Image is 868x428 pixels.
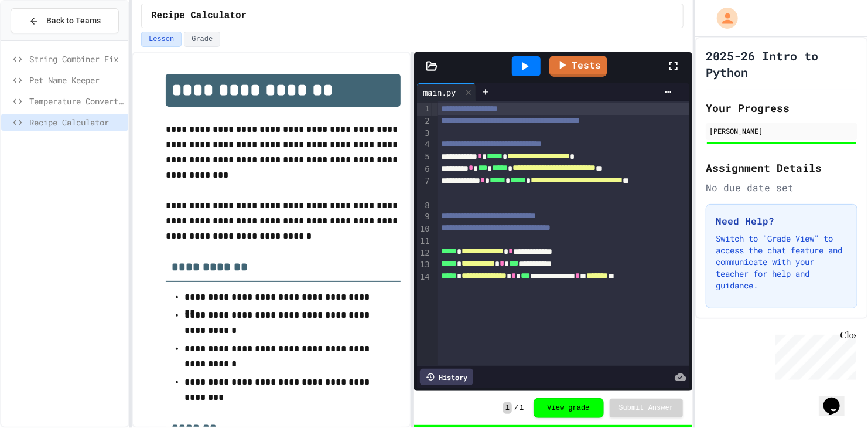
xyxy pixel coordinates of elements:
div: 13 [417,259,432,271]
button: Grade [184,32,220,47]
span: Back to Teams [46,15,101,27]
div: 1 [417,103,432,116]
div: 8 [417,200,432,212]
span: Recipe Calculator [151,9,247,23]
p: Switch to "Grade View" to access the chat feature and communicate with your teacher for help and ... [716,233,848,291]
div: 9 [417,211,432,223]
button: Lesson [141,32,182,47]
span: Temperature Converter [29,95,124,107]
div: main.py [417,83,476,101]
h2: Assignment Details [706,159,857,176]
span: / [514,403,518,413]
span: Pet Name Keeper [29,74,124,86]
h2: Your Progress [706,100,857,116]
button: View grade [534,398,604,418]
div: History [420,369,473,385]
div: Chat with us now!Close [5,5,81,74]
span: Submit Answer [619,403,674,413]
div: 10 [417,223,432,236]
div: 3 [417,128,432,140]
div: 6 [417,164,432,176]
button: Submit Answer [610,399,684,417]
div: main.py [417,86,462,98]
div: No due date set [706,181,857,195]
iframe: chat widget [771,330,856,380]
a: Tests [549,56,607,77]
div: My Account [705,5,741,32]
span: 1 [503,402,512,414]
div: 12 [417,247,432,260]
span: String Combiner Fix [29,53,124,65]
button: Back to Teams [11,8,119,33]
div: 4 [417,139,432,151]
span: 1 [520,403,524,413]
iframe: chat widget [819,381,856,416]
div: 5 [417,151,432,164]
div: 7 [417,175,432,200]
span: Recipe Calculator [29,116,124,128]
div: 14 [417,271,432,296]
div: [PERSON_NAME] [709,125,854,136]
div: 2 [417,116,432,128]
h1: 2025-26 Intro to Python [706,47,857,80]
h3: Need Help? [716,214,848,228]
div: 11 [417,236,432,247]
